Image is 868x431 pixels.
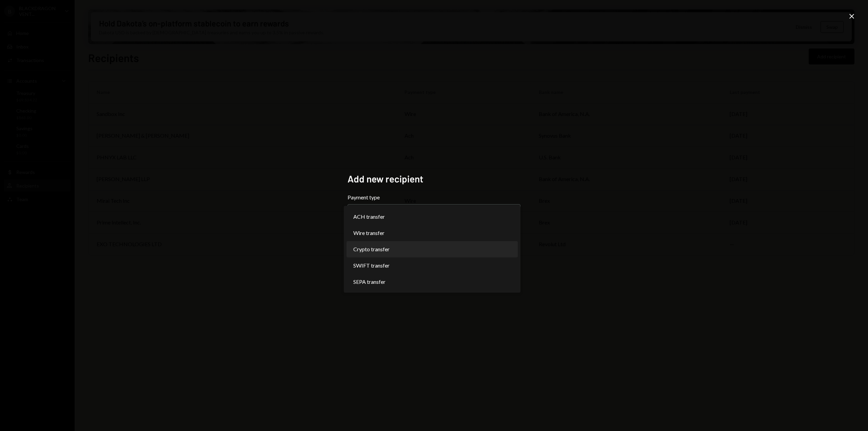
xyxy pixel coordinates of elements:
button: Payment type [348,204,520,223]
span: SEPA transfer [353,278,386,286]
span: Crypto transfer [353,245,390,253]
h2: Add new recipient [348,172,520,185]
span: ACH transfer [353,213,385,221]
label: Payment type [348,193,520,201]
span: Wire transfer [353,229,384,237]
span: SWIFT transfer [353,261,390,270]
